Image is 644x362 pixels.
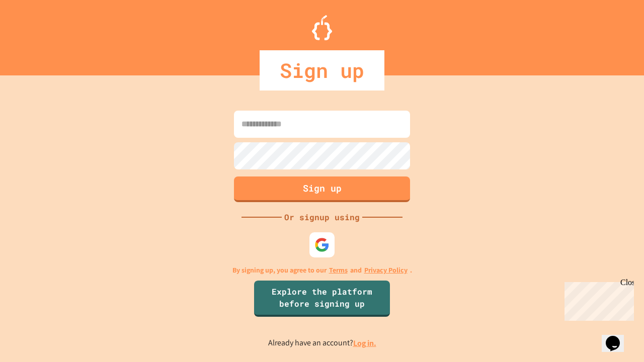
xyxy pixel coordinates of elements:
[282,211,362,223] div: Or signup using
[353,338,376,348] a: Log in.
[314,237,330,252] img: google-icon.svg
[312,15,332,40] img: Logo.svg
[329,265,348,276] a: Terms
[254,281,390,317] a: Explore the platform before signing up
[560,278,634,321] iframe: chat widget
[268,337,376,349] p: Already have an account?
[364,265,408,276] a: Privacy Policy
[234,176,410,202] button: Sign up
[602,322,634,352] iframe: chat widget
[260,50,384,90] div: Sign up
[4,4,69,64] div: Chat with us now!Close
[232,265,412,276] p: By signing up, you agree to our and .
